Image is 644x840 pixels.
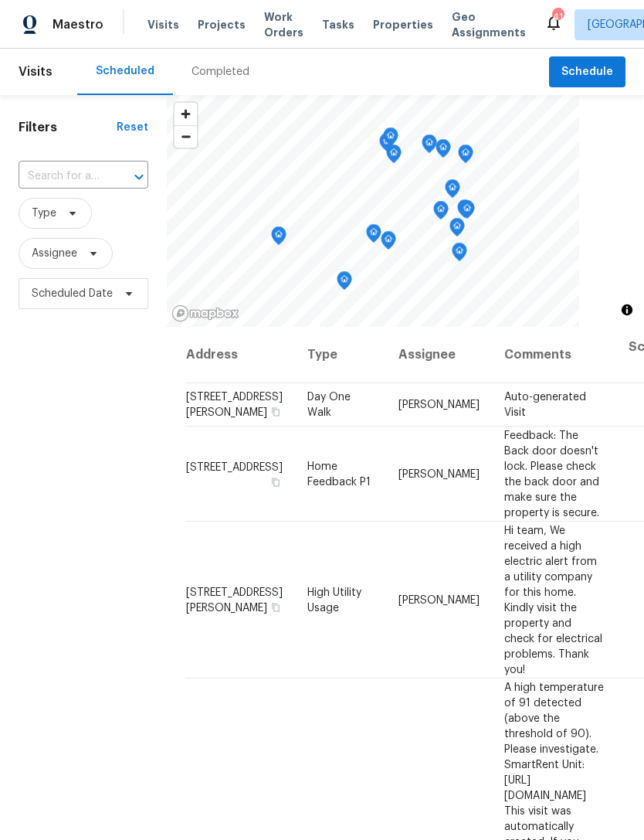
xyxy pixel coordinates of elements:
span: [PERSON_NAME] [398,400,480,410]
a: Mapbox homepage [171,304,239,322]
span: Geo Assignments [452,9,526,40]
span: [STREET_ADDRESS][PERSON_NAME] [186,587,283,613]
div: Map marker [436,139,451,163]
th: Assignee [386,327,492,383]
th: Type [295,327,386,383]
span: High Utility Usage [307,587,361,613]
div: Map marker [458,145,473,168]
span: [PERSON_NAME] [398,468,480,479]
div: Scheduled [96,63,154,79]
button: Copy Address [269,600,283,614]
div: Map marker [449,218,465,242]
span: Maestro [53,17,103,32]
input: Search for an address... [19,165,105,189]
button: Zoom in [175,103,197,125]
div: Map marker [271,226,286,250]
div: Map marker [459,200,475,224]
th: Address [185,327,295,383]
span: Type [32,206,56,221]
h1: Filters [19,120,117,135]
div: Map marker [422,134,437,158]
button: Copy Address [269,405,283,419]
span: Schedule [561,63,613,82]
div: Reset [117,120,148,135]
span: Projects [198,17,246,32]
span: Visits [19,55,53,89]
button: Open [128,166,150,188]
div: Map marker [445,179,460,203]
button: Toggle attribution [618,301,636,319]
span: Zoom out [175,126,197,148]
span: Assignee [32,246,77,261]
span: Tasks [322,19,354,30]
div: Map marker [433,201,449,225]
span: Hi team, We received a high electric alert from a utility company for this home. Kindly visit the... [504,525,602,675]
div: Map marker [452,243,467,267]
div: Map marker [379,133,395,157]
span: [STREET_ADDRESS] [186,461,283,472]
canvas: Map [167,95,579,327]
div: Map marker [337,271,352,295]
div: Map marker [457,199,473,223]
div: Completed [192,64,249,80]
span: Home Feedback P1 [307,461,371,487]
span: Auto-generated Visit [504,392,586,418]
button: Zoom out [175,125,197,148]
span: Visits [147,17,179,32]
div: Map marker [386,145,402,168]
span: [PERSON_NAME] [398,594,480,605]
th: Comments [492,327,616,383]
span: Properties [373,17,433,32]
div: 41 [552,9,563,25]
span: Work Orders [264,9,303,40]
span: [STREET_ADDRESS][PERSON_NAME] [186,392,283,418]
span: Toggle attribution [622,301,632,318]
span: Scheduled Date [32,286,113,301]
button: Copy Address [269,474,283,488]
div: Map marker [381,231,396,255]
span: Feedback: The Back door doesn't lock. Please check the back door and make sure the property is se... [504,430,599,518]
div: Map marker [383,128,398,151]
span: Day One Walk [307,392,351,418]
button: Schedule [549,56,625,88]
div: Map marker [366,224,381,248]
